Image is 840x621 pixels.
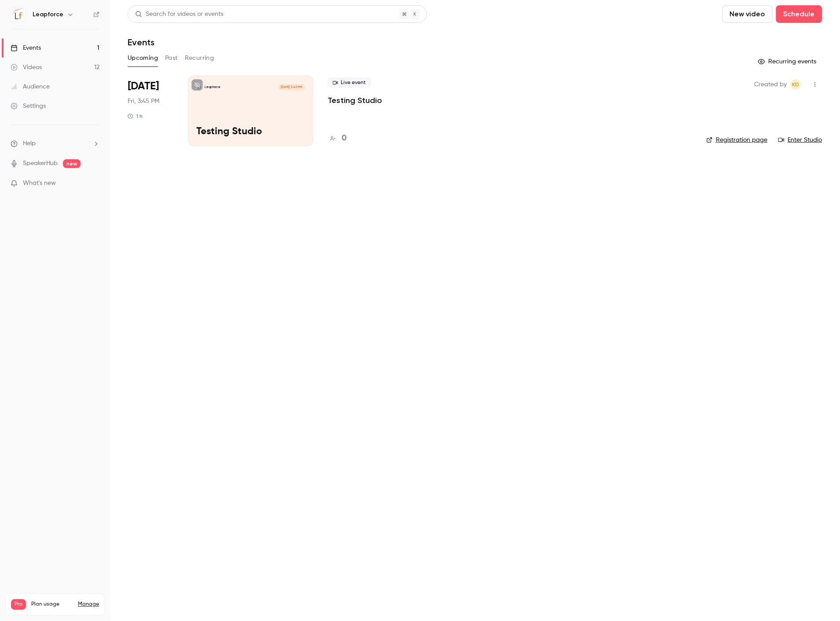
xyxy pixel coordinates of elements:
[23,179,56,188] span: What's new
[11,599,26,610] span: Pro
[185,51,214,65] button: Recurring
[128,97,159,106] span: Fri, 3:45 PM
[128,79,159,93] span: [DATE]
[128,51,158,65] button: Upcoming
[776,5,822,23] button: Schedule
[778,136,822,144] a: Enter Studio
[82,610,99,618] p: / 150
[165,51,178,65] button: Past
[63,159,81,168] span: new
[82,611,87,617] span: 12
[31,601,73,608] span: Plan usage
[11,7,25,22] img: Leapforce
[23,159,58,168] a: SpeakerHub
[11,82,50,91] div: Audience
[11,139,99,148] li: help-dropdown-opener
[23,139,36,148] span: Help
[328,77,371,88] span: Live event
[128,37,155,48] h1: Events
[278,84,305,90] span: [DATE] 3:45 PM
[11,610,28,618] p: Videos
[135,10,223,19] div: Search for videos or events
[722,5,773,23] button: New video
[196,126,305,138] p: Testing Studio
[755,79,787,90] span: Created by
[128,113,143,120] div: 1 h
[128,76,174,146] div: Aug 29 Fri, 3:45 PM (Europe/Berlin)
[11,102,46,110] div: Settings
[791,79,801,90] span: Koen Dorreboom
[11,63,42,72] div: Videos
[342,132,346,144] h4: 0
[11,44,41,52] div: Events
[33,10,63,19] h6: Leapforce
[78,601,99,608] a: Manage
[205,85,221,89] p: Leapforce
[328,132,346,144] a: 0
[707,136,768,144] a: Registration page
[328,95,382,106] a: Testing Studio
[754,55,822,69] button: Recurring events
[792,79,799,90] span: KD
[188,76,313,146] a: Testing StudioLeapforce[DATE] 3:45 PMTesting Studio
